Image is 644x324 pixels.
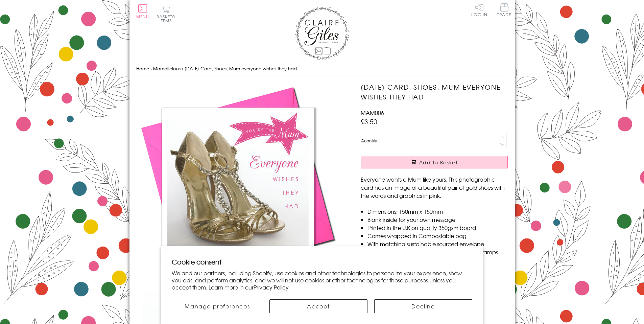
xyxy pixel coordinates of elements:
button: Basket0 items [157,5,175,23]
button: Accept [269,299,367,313]
button: Menu [136,4,149,19]
span: MAM006 [361,109,384,117]
p: We and our partners, including Shopify, use cookies and other technologies to personalize your ex... [172,270,472,291]
li: With matching sustainable sourced envelope [367,240,508,248]
span: 0 items [160,14,175,24]
span: Manage preferences [185,302,250,310]
span: Menu [136,14,149,20]
a: Log In [471,3,487,17]
span: Add to Basket [419,159,458,166]
button: Add to Basket [361,156,508,168]
button: Decline [374,299,472,313]
a: Mamalicious [153,65,181,72]
span: [DATE] Card, Shoes, Mum everyone wishes they had [185,65,297,72]
span: › [182,65,183,72]
label: Quantity [361,138,377,144]
h1: [DATE] Card, Shoes, Mum everyone wishes they had [361,82,508,102]
li: Printed in the U.K on quality 350gsm board [367,224,508,232]
a: Trade [497,3,511,18]
a: Home [136,65,149,72]
li: Dimensions: 150mm x 150mm [367,207,508,215]
span: Trade [497,3,511,17]
nav: breadcrumbs [136,62,508,76]
p: Everyone wants a Mum like yours. This photographic card has an image of a beautiful pair of gold ... [361,175,508,200]
span: £3.50 [361,117,377,126]
a: Privacy Policy [254,283,289,291]
span: › [150,65,152,72]
h2: Cookie consent [172,257,472,267]
img: Mother's Day Card, Shoes, Mum everyone wishes they had [136,82,339,285]
img: Claire Giles Greetings Cards [295,7,349,60]
li: Blank inside for your own message [367,215,508,224]
li: Comes wrapped in Compostable bag [367,232,508,240]
button: Manage preferences [172,299,263,313]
